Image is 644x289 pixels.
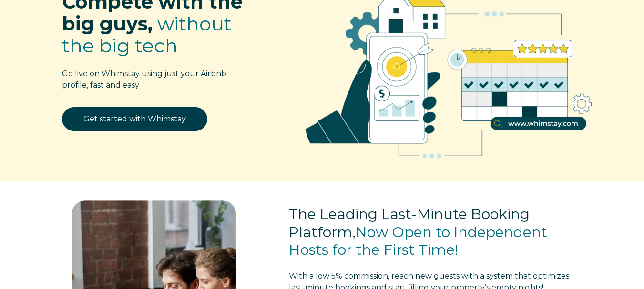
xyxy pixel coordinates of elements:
[289,205,530,241] span: The Leading Last-Minute Booking Platform,
[289,223,547,259] span: Now Open to Independent Hosts for the First Time!
[62,12,232,57] span: without the big tech
[62,69,226,90] span: Go live on Whimstay using just your Airbnb profile, fast and easy
[62,107,207,131] a: Get started with Whimstay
